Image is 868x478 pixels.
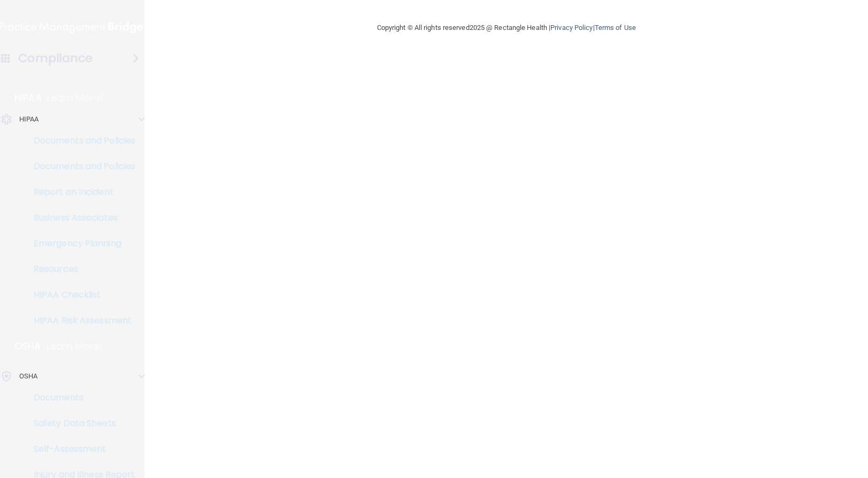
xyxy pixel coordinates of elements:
a: Terms of Use [595,24,636,32]
p: HIPAA [19,113,39,126]
p: Documents [7,392,153,403]
p: HIPAA [14,92,42,104]
div: Copyright © All rights reserved 2025 @ Rectangle Health | | [311,11,702,45]
p: HIPAA Checklist [7,290,153,300]
a: Privacy Policy [550,24,593,32]
p: Documents and Policies [7,135,153,146]
p: HIPAA Risk Assessment [7,315,153,326]
p: Self-Assessment [7,444,153,454]
p: OSHA [19,370,37,383]
p: Report an Incident [7,187,153,198]
h4: Compliance [18,51,93,66]
p: Learn More! [47,340,103,353]
p: Emergency Planning [7,238,153,249]
p: Safety Data Sheets [7,418,153,429]
p: Resources [7,264,153,275]
p: Learn More! [47,92,104,104]
p: Business Associates [7,213,153,223]
p: Documents and Policies [7,161,153,172]
p: OSHA [14,340,41,353]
